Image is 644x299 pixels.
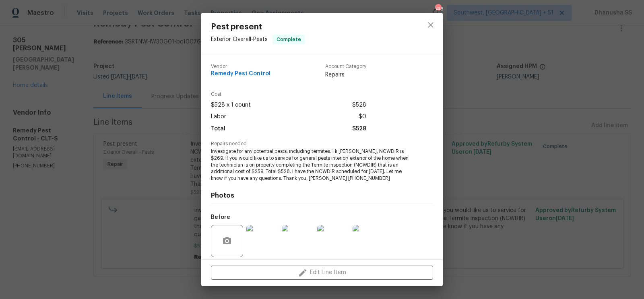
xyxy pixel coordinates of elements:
span: Remedy Pest Control [211,71,270,77]
span: Account Category [325,64,366,69]
span: Investigate for any potential pests, including termites. Hi [PERSON_NAME], NCWDIR is $269. If you... [211,148,411,182]
span: Pest present [211,23,305,31]
span: Vendor [211,64,270,69]
span: Labor [211,111,226,123]
span: Complete [273,35,304,43]
button: close [421,15,440,35]
span: $528 [352,99,366,111]
span: Total [211,123,225,135]
h5: Before [211,214,230,220]
h4: Photos [211,192,433,200]
span: Cost [211,92,366,97]
span: $528 x 1 count [211,99,251,111]
div: 746 [435,5,441,13]
span: Repairs needed [211,141,433,146]
span: Repairs [325,71,366,79]
span: $528 [352,123,366,135]
span: $0 [359,111,366,123]
span: Exterior Overall - Pests [211,37,268,42]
